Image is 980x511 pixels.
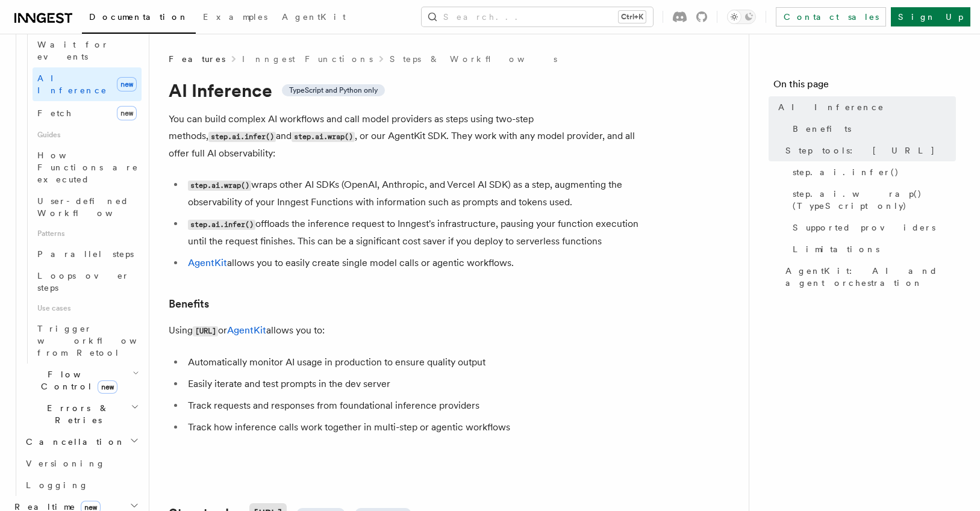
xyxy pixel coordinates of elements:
[33,144,142,190] a: How Functions are executed
[184,376,651,392] li: Easily iterate and test prompts in the dev server
[37,40,109,61] span: Wait for events
[793,188,956,212] span: step.ai.wrap() (TypeScript only)
[227,324,266,336] a: AgentKit
[788,183,956,217] a: step.ai.wrap() (TypeScript only)
[21,453,142,474] a: Versioning
[184,215,651,250] li: offloads the inference request to Inngest's infrastructure, pausing your function execution until...
[33,190,142,224] a: User-defined Workflows
[891,7,970,26] a: Sign Up
[33,101,142,125] a: Fetchnew
[781,140,956,161] a: Step tools: [URL]
[169,53,225,65] span: Features
[793,166,899,178] span: step.ai.infer()
[776,7,886,26] a: Contact sales
[193,326,218,336] code: [URL]
[778,101,884,113] span: AI Inference
[773,96,956,118] a: AI Inference
[203,12,267,22] span: Examples
[33,243,142,265] a: Parallel steps
[117,77,137,91] span: new
[788,238,956,260] a: Limitations
[169,111,651,162] p: You can build complex AI workflows and call model providers as steps using two-step methods, and ...
[242,53,373,65] a: Inngest Functions
[37,150,139,184] span: How Functions are executed
[21,364,142,397] button: Flow Controlnew
[727,10,756,24] button: Toggle dark mode
[788,161,956,183] a: step.ai.infer()
[33,299,142,318] span: Use cases
[184,419,651,436] li: Track how inference calls work together in multi-step or agentic workflows
[793,243,879,255] span: Limitations
[21,474,142,496] a: Logging
[184,176,651,211] li: wraps other AI SDKs (OpenAI, Anthropic, and Vercel AI SDK) as a step, augmenting the observabilit...
[184,354,651,371] li: Automatically monitor AI usage in production to ensure quality output
[33,318,142,364] a: Trigger workflows from Retool
[26,459,105,468] span: Versioning
[781,260,956,294] a: AgentKit: AI and agent orchestration
[292,132,355,142] code: step.ai.wrap()
[33,224,142,243] span: Patterns
[37,271,130,293] span: Loops over steps
[773,77,956,96] h4: On this page
[184,397,651,414] li: Track requests and responses from foundational inference providers
[82,4,196,34] a: Documentation
[188,220,255,230] code: step.ai.infer()
[169,296,209,312] a: Benefits
[619,11,646,23] kbd: Ctrl+K
[98,380,117,394] span: new
[282,12,346,22] span: AgentKit
[184,255,651,271] li: allows you to easily create single model calls or agentic workflows.
[89,12,189,22] span: Documentation
[196,4,275,33] a: Examples
[422,7,653,26] button: Search...Ctrl+K
[21,436,125,448] span: Cancellation
[117,106,137,120] span: new
[37,249,134,259] span: Parallel steps
[26,480,89,490] span: Logging
[390,53,557,65] a: Steps & Workflows
[208,132,276,142] code: step.ai.infer()
[188,181,251,191] code: step.ai.wrap()
[21,368,133,392] span: Flow Control
[33,125,142,144] span: Guides
[788,118,956,140] a: Benefits
[21,402,131,426] span: Errors & Retries
[788,217,956,238] a: Supported providers
[275,4,353,33] a: AgentKit
[188,257,227,268] a: AgentKit
[289,85,378,95] span: TypeScript and Python only
[33,67,142,101] a: AI Inferencenew
[21,397,142,431] button: Errors & Retries
[793,123,851,135] span: Benefits
[37,196,146,218] span: User-defined Workflows
[33,265,142,299] a: Loops over steps
[169,79,651,101] h1: AI Inference
[793,221,935,234] span: Supported providers
[785,265,956,289] span: AgentKit: AI and agent orchestration
[37,73,107,95] span: AI Inference
[33,34,142,67] a: Wait for events
[785,144,935,156] span: Step tools: [URL]
[169,322,651,339] p: Using or allows you to:
[21,431,142,453] button: Cancellation
[37,324,170,358] span: Trigger workflows from Retool
[37,108,72,118] span: Fetch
